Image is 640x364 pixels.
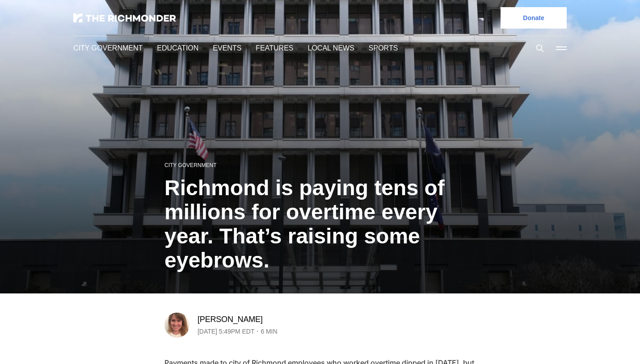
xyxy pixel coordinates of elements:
img: Sarah Vogelsong [164,313,189,338]
a: City Government [164,161,214,169]
a: Local News [300,43,345,53]
a: Donate [501,7,567,29]
button: Search this site [533,42,547,55]
a: [PERSON_NAME] [198,314,264,325]
img: The Richmonder [73,13,176,22]
a: Education [155,43,196,53]
h1: Richmond is paying tens of millions for overtime every year. That’s raising some eyebrows. [164,176,476,272]
time: [DATE] 5:49PM EDT [198,326,257,337]
span: 6 min [264,326,281,337]
iframe: portal-trigger [564,320,640,364]
a: City Government [73,43,140,53]
a: Sports [359,43,386,53]
a: Features [251,43,286,53]
a: Events [211,43,237,53]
